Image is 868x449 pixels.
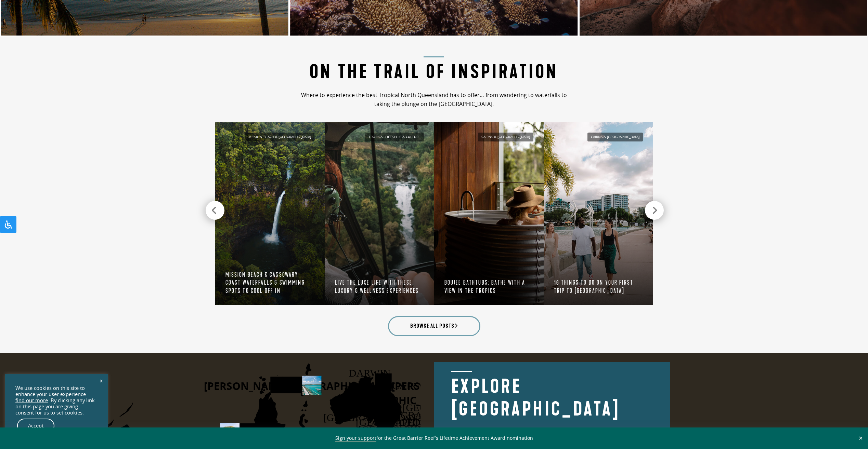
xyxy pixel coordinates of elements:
a: find out more [15,397,48,404]
a: nandroya falls atherton tablelands Mission Beach & [GEOGRAPHIC_DATA] Mission Beach & Cassowary Co... [215,122,325,305]
a: private helicopter flight over daintree waterfall Tropical Lifestyle & Culture Live the luxe life... [325,122,434,305]
text: [GEOGRAPHIC_DATA] [402,402,507,413]
text: [GEOGRAPHIC_DATA] [376,409,481,421]
a: bathtubs in tropical north queensland Cairns & [GEOGRAPHIC_DATA] Boujee Bathtubs: Bathe with a vi... [434,122,544,305]
p: Eleven distinct destinations, hundreds of places to see, endless experiences to relish. Where to ... [451,426,653,444]
text: [GEOGRAPHIC_DATA] [323,412,428,423]
a: Browse all posts [388,316,480,336]
a: Sign your support [335,435,376,442]
a: x [96,373,106,388]
p: Where to experience the best Tropical North Queensland has to offer… from wandering to waterfalls... [295,91,573,109]
span: for the Great Barrier Reef’s Lifetime Achievement Award nomination [335,435,533,442]
a: Accept [17,419,54,433]
div: We use cookies on this site to enhance your user experience . By clicking any link on this page y... [15,385,98,416]
text: DARWIN [349,367,390,378]
h2: Explore [GEOGRAPHIC_DATA] [451,371,653,421]
h2: On the Trail of Inspiration [295,56,573,83]
svg: Open Accessibility Panel [4,220,12,229]
a: cairns esplanade Cairns & [GEOGRAPHIC_DATA] 16 things to do on your first trip to [GEOGRAPHIC_DATA] [544,122,653,305]
text: [GEOGRAPHIC_DATA] [345,393,450,407]
text: [PERSON_NAME][GEOGRAPHIC_DATA][PERSON_NAME] [204,379,475,393]
button: Close [857,435,865,441]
